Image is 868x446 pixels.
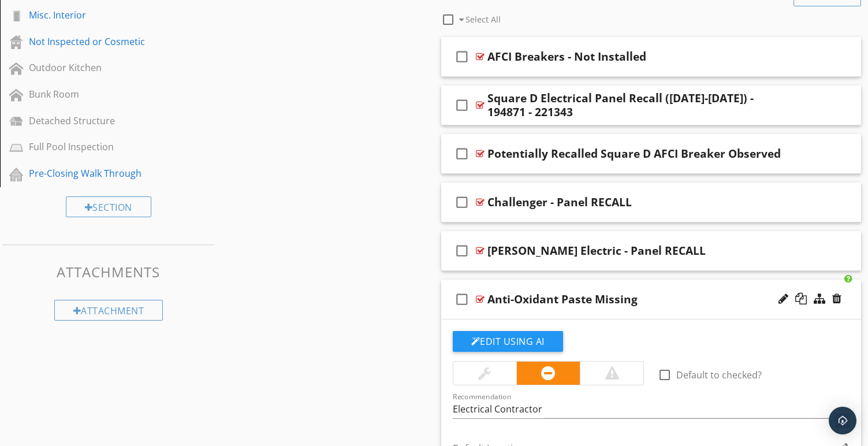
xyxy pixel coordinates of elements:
label: Default to checked? [676,369,762,381]
span: Select All [465,14,501,25]
div: Pre-Closing Walk Through [29,166,162,180]
div: Potentially Recalled Square D AFCI Breaker Observed [487,147,781,161]
i: arrow_drop_down [836,402,850,415]
div: Anti-Oxidant Paste Missing [487,292,638,306]
div: Detached Structure [29,114,162,128]
i: check_box_outline_blank [453,285,471,313]
div: Misc. Interior [29,8,162,22]
div: Outdoor Kitchen [29,61,162,75]
div: Section [66,196,151,217]
i: check_box_outline_blank [453,237,471,265]
div: Bunk Room [29,87,162,101]
div: [PERSON_NAME] Electric - Panel RECALL [487,244,706,258]
i: check_box_outline_blank [453,140,471,168]
div: Electrical Contractor [453,404,542,414]
div: Challenger - Panel RECALL [487,195,632,209]
i: check_box_outline_blank [453,43,471,70]
div: Attachment [54,300,163,321]
button: Edit Using AI [453,331,563,352]
div: AFCI Breakers - Not Installed [487,50,646,64]
div: Not Inspected or Cosmetic [29,35,162,49]
div: Open Intercom Messenger [829,407,856,434]
div: Full Pool Inspection [29,140,162,154]
i: check_box_outline_blank [453,188,471,216]
i: check_box_outline_blank [453,91,471,119]
div: Square D Electrical Panel Recall ([DATE]-[DATE]) - 194871 - 221343 [487,91,785,119]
